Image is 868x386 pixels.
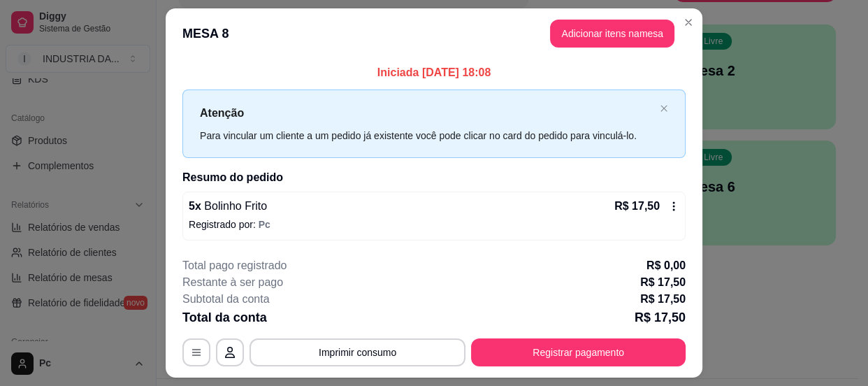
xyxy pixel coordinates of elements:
[200,104,654,122] p: Atenção
[660,104,668,113] button: close
[249,338,465,366] button: Imprimir consumo
[471,338,686,366] button: Registrar pagamento
[182,308,267,327] p: Total da conta
[640,274,686,291] p: R$ 17,50
[635,308,686,327] p: R$ 17,50
[614,198,660,215] p: R$ 17,50
[182,291,270,308] p: Subtotal da conta
[550,20,674,48] button: Adicionar itens namesa
[189,217,679,231] p: Registrado por:
[640,291,686,308] p: R$ 17,50
[677,11,700,34] button: Close
[200,128,654,143] div: Para vincular um cliente a um pedido já existente você pode clicar no card do pedido para vinculá...
[201,200,267,212] span: Bolinho Frito
[182,169,686,186] h2: Resumo do pedido
[182,64,686,81] p: Iniciada [DATE] 18:08
[259,219,270,230] span: Pc
[660,104,668,113] span: close
[166,8,702,59] header: MESA 8
[182,274,283,291] p: Restante à ser pago
[646,257,686,274] p: R$ 0,00
[189,198,267,215] p: 5 x
[182,257,287,274] p: Total pago registrado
